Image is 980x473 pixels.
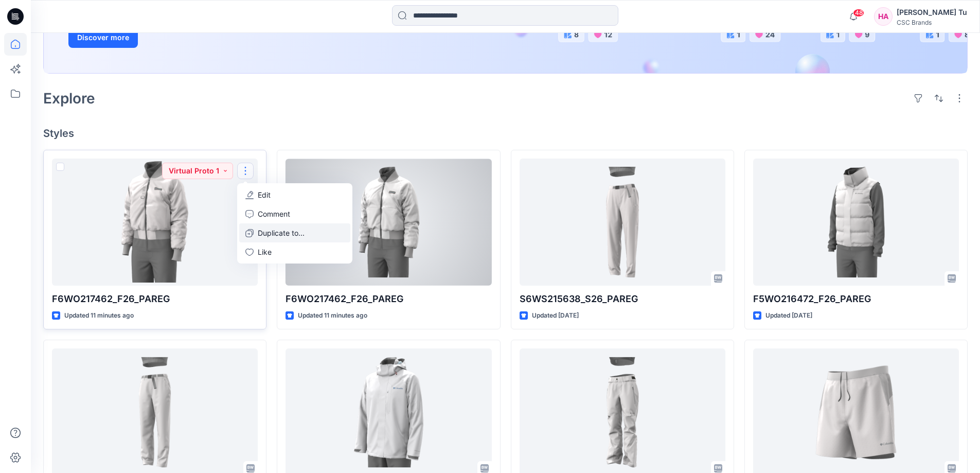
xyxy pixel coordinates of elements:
h2: Explore [43,90,95,107]
a: Discover more [68,27,300,48]
p: Updated [DATE] [765,310,812,321]
a: Edit [239,185,350,204]
div: CSC Brands [897,19,967,26]
a: F6WO217462_F26_PAREG [286,159,491,286]
p: Updated 11 minutes ago [298,310,367,321]
p: Like [258,247,272,257]
p: Duplicate to... [258,227,305,238]
p: F6WO217462_F26_PAREG [286,292,491,306]
h4: Styles [43,127,968,139]
span: 48 [853,9,864,17]
p: F5WO216472_F26_PAREG [753,292,959,306]
p: Updated 11 minutes ago [64,310,134,321]
p: Comment [258,208,290,219]
div: HA [874,7,893,26]
p: Updated [DATE] [532,310,579,321]
a: F6WO217462_F26_PAREG [52,159,258,286]
p: Edit [258,189,271,200]
a: S6WS215638_S26_PAREG [520,159,725,286]
button: Discover more [68,27,138,48]
a: F5WO216472_F26_PAREG [753,159,959,286]
p: F6WO217462_F26_PAREG [52,292,258,306]
div: [PERSON_NAME] Tu [897,6,967,19]
p: S6WS215638_S26_PAREG [520,292,725,306]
